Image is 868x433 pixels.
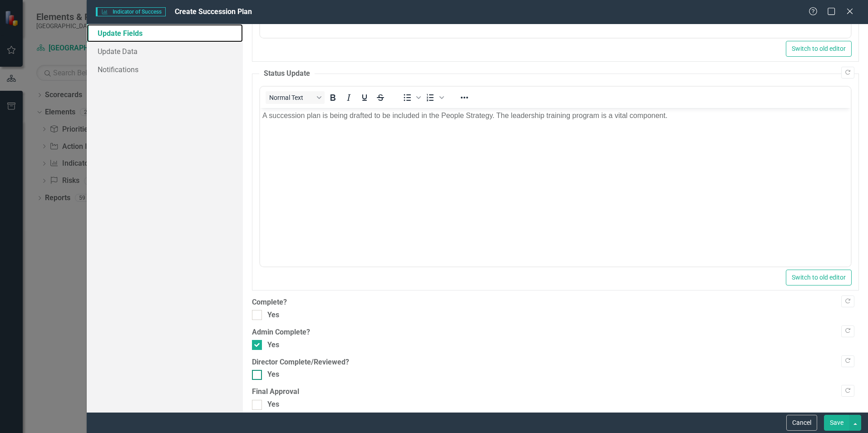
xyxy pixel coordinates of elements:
label: Final Approval [252,387,859,397]
iframe: Rich Text Area [260,108,851,266]
div: Yes [267,310,279,320]
label: Admin Complete? [252,327,859,338]
div: Bullet list [399,91,422,104]
span: Normal Text [269,94,314,101]
a: Update Data [87,42,243,60]
button: Switch to old editor [786,41,852,57]
div: Yes [267,340,279,350]
button: Italic [341,91,356,104]
button: Strikethrough [373,91,388,104]
button: Underline [357,91,372,104]
span: Create Succession Plan [175,7,252,16]
div: Yes [267,399,279,410]
button: Save [824,415,849,431]
span: Indicator of Success [96,7,165,16]
label: Director Complete/Reviewed? [252,357,859,368]
a: Update Fields [87,24,243,42]
div: Yes [267,369,279,380]
button: Cancel [786,415,817,431]
button: Bold [325,91,340,104]
div: Numbered list [423,91,445,104]
button: Switch to old editor [786,270,852,285]
a: Notifications [87,60,243,79]
legend: Status Update [259,69,315,79]
button: Block Normal Text [266,91,325,104]
label: Complete? [252,297,859,308]
button: Reveal or hide additional toolbar items [457,91,472,104]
